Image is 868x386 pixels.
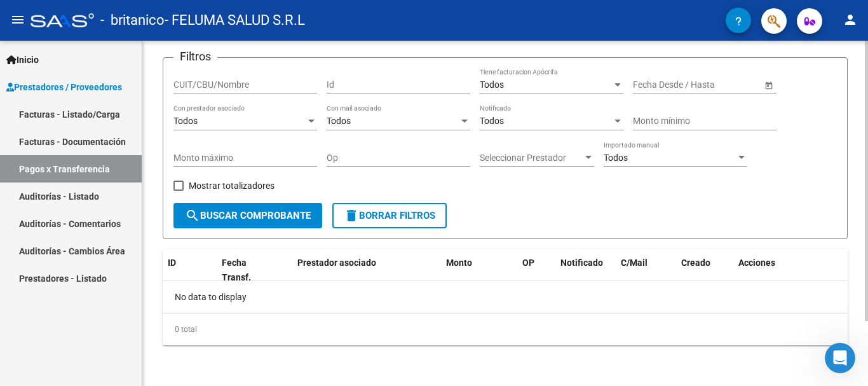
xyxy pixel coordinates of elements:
[185,210,311,221] span: Buscar Comprobante
[163,314,848,345] div: 0 total
[555,249,616,291] datatable-header-cell: Notificado
[480,153,583,163] span: Seleccionar Prestador
[681,258,710,268] span: Creado
[676,249,733,291] datatable-header-cell: Creado
[762,78,775,92] button: Open calendar
[480,116,504,126] span: Todos
[733,249,848,291] datatable-header-cell: Acciones
[163,249,217,291] datatable-header-cell: ID
[517,249,555,291] datatable-header-cell: OP
[327,116,351,126] span: Todos
[6,53,39,67] span: Inicio
[344,210,435,221] span: Borrar Filtros
[297,258,376,268] span: Prestador asociado
[332,203,447,228] button: Borrar Filtros
[100,6,165,34] span: - britanico
[185,208,200,223] mat-icon: search
[604,153,628,163] span: Todos
[446,258,472,268] span: Monto
[292,249,441,291] datatable-header-cell: Prestador asociado
[168,258,176,268] span: ID
[441,249,517,291] datatable-header-cell: Monto
[690,79,752,90] input: Fecha fin
[738,258,775,268] span: Acciones
[165,6,305,34] span: - FELUMA SALUD S.R.L
[6,80,122,94] span: Prestadores / Proveedores
[217,249,274,291] datatable-header-cell: Fecha Transf.
[189,178,275,193] span: Mostrar totalizadores
[522,258,534,268] span: OP
[173,48,217,65] h3: Filtros
[621,258,648,268] span: C/Mail
[633,79,679,90] input: Fecha inicio
[173,203,322,228] button: Buscar Comprobante
[173,116,198,126] span: Todos
[843,12,858,27] mat-icon: person
[163,281,848,313] div: No data to display
[222,258,251,282] span: Fecha Transf.
[480,79,504,90] span: Todos
[825,343,855,373] iframe: Intercom live chat
[560,258,603,268] span: Notificado
[344,208,359,223] mat-icon: delete
[616,249,676,291] datatable-header-cell: C/Mail
[10,12,25,27] mat-icon: menu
